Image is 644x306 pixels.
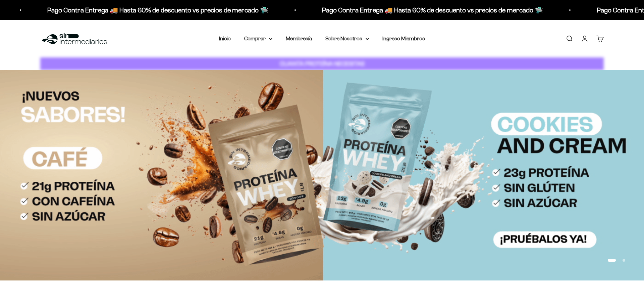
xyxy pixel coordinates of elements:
[325,34,369,43] summary: Sobre Nosotros
[298,5,519,15] p: Pago Contra Entrega 🚚 Hasta 60% de descuento vs precios de mercado 🛸
[219,36,231,41] a: Inicio
[382,36,425,41] a: Ingreso Miembros
[280,60,365,67] strong: CUANTA PROTEÍNA NECESITAS
[286,36,312,41] a: Membresía
[23,5,244,15] p: Pago Contra Entrega 🚚 Hasta 60% de descuento vs precios de mercado 🛸
[244,34,272,43] summary: Comprar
